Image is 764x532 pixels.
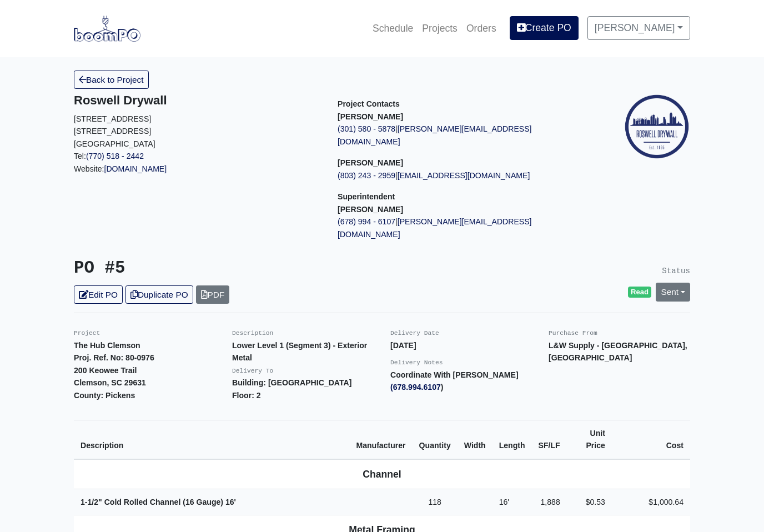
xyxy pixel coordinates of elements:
td: $1,000.64 [612,489,690,515]
a: (678) 994 - 6107 [338,217,395,226]
img: boomPO [74,16,140,41]
h5: Roswell Drywall [74,93,321,108]
small: Status [662,267,690,275]
td: 1,888 [532,489,567,515]
a: (678.994.6107 [390,383,441,392]
small: Delivery Notes [390,359,443,366]
small: Purchase From [549,330,597,337]
a: Sent [656,283,690,301]
strong: Floor: 2 [232,391,261,400]
strong: Proj. Ref. No: 80-0976 [74,353,154,362]
th: Description [74,420,349,459]
span: 16' [225,498,236,506]
p: | [338,215,585,240]
a: [PERSON_NAME][EMAIL_ADDRESS][DOMAIN_NAME] [338,217,532,239]
strong: [PERSON_NAME] [338,158,403,167]
strong: Building: [GEOGRAPHIC_DATA] [232,378,351,387]
span: Read [628,287,652,298]
h3: PO #5 [74,258,374,279]
small: Delivery Date [390,330,439,337]
a: (803) 243 - 2959 [338,171,395,180]
td: 118 [413,489,458,515]
strong: Lower Level 1 (Segment 3) - Exterior Metal [232,341,367,363]
div: Website: [74,93,321,175]
strong: The Hub Clemson [74,341,140,350]
strong: [DATE] [390,341,416,350]
p: Tel: [74,150,321,163]
b: Channel [363,469,401,480]
strong: Coordinate With [PERSON_NAME] ) [390,370,519,392]
p: [GEOGRAPHIC_DATA] [74,138,321,150]
strong: County: Pickens [74,391,135,400]
strong: 1-1/2" Cold Rolled Channel (16 Gauge) [81,498,236,506]
th: Manufacturer [349,420,412,459]
span: Superintendent [338,192,395,201]
a: Projects [418,16,462,41]
strong: [PERSON_NAME] [338,112,403,121]
a: (770) 518 - 2442 [86,152,144,160]
p: | [338,169,585,182]
small: Delivery To [232,368,273,374]
a: Back to Project [74,71,149,89]
p: | [338,123,585,148]
a: [EMAIL_ADDRESS][DOMAIN_NAME] [398,171,530,180]
a: PDF [196,285,230,304]
td: $0.53 [567,489,612,515]
a: Duplicate PO [125,285,193,304]
a: Orders [462,16,501,41]
strong: Clemson, SC 29631 [74,378,146,387]
p: [STREET_ADDRESS] [74,125,321,138]
p: L&W Supply - [GEOGRAPHIC_DATA], [GEOGRAPHIC_DATA] [549,339,690,364]
th: Length [492,420,532,459]
a: [DOMAIN_NAME] [104,164,167,173]
a: Schedule [368,16,418,41]
th: Unit Price [567,420,612,459]
a: Create PO [510,16,579,39]
small: Description [232,330,273,337]
a: [PERSON_NAME] [587,16,690,39]
th: Cost [612,420,690,459]
a: [PERSON_NAME][EMAIL_ADDRESS][DOMAIN_NAME] [338,124,532,146]
th: Width [458,420,492,459]
strong: [PERSON_NAME] [338,205,403,214]
p: [STREET_ADDRESS] [74,113,321,126]
th: SF/LF [532,420,567,459]
a: Edit PO [74,285,123,304]
small: Project [74,330,100,337]
th: Quantity [413,420,458,459]
span: Project Contacts [338,99,400,108]
a: (301) 580 - 5878 [338,124,395,133]
span: 16' [499,498,509,506]
strong: 200 Keowee Trail [74,366,137,375]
